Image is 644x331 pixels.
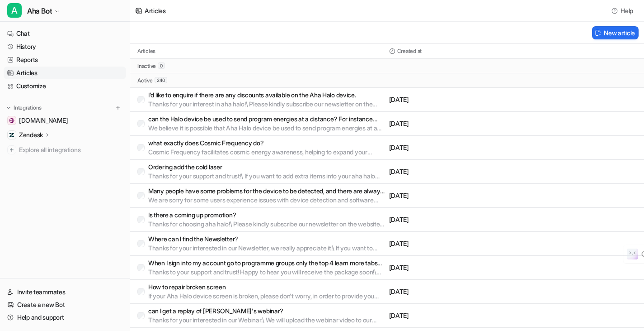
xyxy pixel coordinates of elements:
img: expand menu [5,105,12,111]
p: [DATE] [389,119,511,128]
p: [DATE] [389,191,511,200]
p: Thanks for your interested in our Newsletter, we really appreciate it!\ If you want to receive th... [148,244,385,253]
span: Aha Bot [27,5,52,17]
p: [DATE] [389,143,511,152]
span: 0 [158,62,165,69]
button: New article [592,26,639,39]
p: If your Aha Halo device screen is broken, please don't worry, in order to provide you with more t... [148,292,385,301]
p: [DATE] [389,239,511,248]
p: [DATE] [389,95,511,104]
p: Created at [397,48,422,55]
p: I'd like to enquire if there are any discounts available on the Aha Halo device. [148,91,385,100]
p: Thanks for your support and trust!\ If you want to add extra items into your aha halo order, to h... [148,172,385,181]
p: Thanks to your support and trust! Happy to hear you will receive the package soon!\ We are sorry ... [148,268,385,277]
p: [DATE] [389,287,511,296]
a: Customize [4,80,126,92]
p: We believe it is possible that Aha Halo device be used to send program energies at a distance. Fo... [148,124,385,133]
p: Is there a coming up promotion? [148,211,385,220]
span: [DOMAIN_NAME] [19,116,68,125]
a: Explore all integrations [4,144,126,156]
img: www.ahaharmony.com [9,118,14,123]
p: [DATE] [389,167,511,176]
p: can I get a replay of [PERSON_NAME]'s webinar? [148,307,385,316]
p: [DATE] [389,263,511,272]
p: Cosmic Frequency facilitates cosmic energy awareness, helping to expand your spiritual perception... [148,148,385,157]
span: 240 [155,77,167,83]
p: Thanks for your interested in our Webinar.\ We will upload the webinar video to our youtube chann... [148,316,385,325]
p: can the Halo device be used to send program energies at a distance? For instance placing the devi... [148,115,385,124]
a: History [4,40,126,53]
a: Create a new Bot [4,298,126,311]
span: A [7,3,22,18]
p: Thanks for your interest in aha halo!\ Please kindly subscribe our newsletter on the website: <[U... [148,100,385,109]
button: Help [609,4,637,17]
p: How to repair broken screen [148,283,385,292]
p: active [137,77,153,84]
div: Articles [145,6,166,15]
a: www.ahaharmony.com[DOMAIN_NAME] [4,114,126,127]
p: When I sign into my account go to programme groups only the top 4 learn more tabs will open comfo... [148,259,385,268]
p: Ordering add the cold laser [148,163,385,172]
button: Integrations [4,103,44,112]
img: Zendesk [9,132,14,138]
img: explore all integrations [7,145,16,154]
a: Help and support [4,311,126,324]
a: Chat [4,27,126,40]
p: Articles [137,48,155,55]
p: Where can I find the Newsletter? [148,235,385,244]
p: [DATE] [389,215,511,224]
img: menu_add.svg [115,105,121,111]
p: Thanks for choosing aha halo!\ Please kindly subscribe our newsletter on the website: <[URL][DOMA... [148,220,385,229]
p: Integrations [14,104,42,111]
span: Explore all integrations [19,143,122,157]
p: We are sorry for some users experience issues with device detection and software bugs when using ... [148,196,385,205]
p: [DATE] [389,311,511,320]
a: Invite teammates [4,286,126,298]
p: Zendesk [19,130,43,139]
p: inactive [137,62,156,70]
a: Reports [4,53,126,66]
p: Many people have some problems for the device to be detected, and there are always bugs with the ... [148,187,385,196]
a: Articles [4,67,126,79]
p: what exactly does Cosmic Frequency do? [148,139,385,148]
